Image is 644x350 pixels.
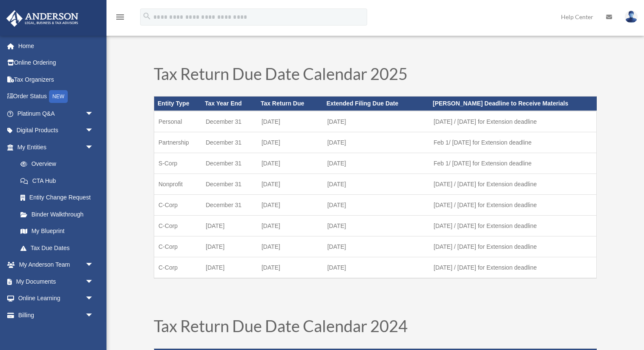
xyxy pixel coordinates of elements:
td: [DATE] [257,111,323,132]
td: December 31 [201,153,257,174]
td: C-Corp [154,216,202,236]
td: [DATE] [323,174,429,195]
img: Anderson Advisors Platinum Portal [4,10,81,27]
td: C-Corp [154,257,202,279]
div: NEW [49,90,68,103]
a: Digital Productsarrow_drop_down [6,122,106,139]
td: [DATE] [257,216,323,236]
td: [DATE] / [DATE] for Extension deadline [429,257,596,279]
a: My Entitiesarrow_drop_down [6,139,106,156]
a: Overview [12,156,106,173]
td: [DATE] [257,257,323,279]
td: Feb 1/ [DATE] for Extension deadline [429,153,596,174]
a: Online Learningarrow_drop_down [6,290,106,307]
td: Nonprofit [154,174,202,195]
a: Billingarrow_drop_down [6,307,106,324]
a: My Blueprint [12,223,106,240]
th: Extended Filing Due Date [323,97,429,111]
td: [DATE] [257,195,323,216]
td: [DATE] [257,153,323,174]
span: arrow_drop_down [85,273,102,290]
th: Tax Return Due [257,97,323,111]
span: arrow_drop_down [85,307,102,324]
th: Entity Type [154,97,202,111]
a: Tax Due Dates [12,239,102,256]
td: [DATE] [201,257,257,279]
td: [DATE] [323,195,429,216]
span: arrow_drop_down [85,256,102,274]
td: Partnership [154,132,202,153]
a: Platinum Q&Aarrow_drop_down [6,105,106,122]
td: [DATE] / [DATE] for Extension deadline [429,174,596,195]
td: [DATE] [323,132,429,153]
td: December 31 [201,132,257,153]
a: menu [115,15,125,22]
a: Home [6,37,106,54]
td: December 31 [201,174,257,195]
h1: Tax Return Due Date Calendar 2025 [154,65,597,86]
span: arrow_drop_down [85,139,102,156]
h1: Tax Return Due Date Calendar 2024 [154,318,597,338]
td: [DATE] / [DATE] for Extension deadline [429,216,596,236]
td: [DATE] [323,236,429,257]
td: December 31 [201,195,257,216]
a: Tax Organizers [6,71,106,88]
td: [DATE] / [DATE] for Extension deadline [429,236,596,257]
td: [DATE] [323,111,429,132]
a: Online Ordering [6,54,106,71]
i: search [142,11,152,21]
span: arrow_drop_down [85,105,102,122]
span: arrow_drop_down [85,290,102,307]
span: arrow_drop_down [85,122,102,139]
a: My Anderson Teamarrow_drop_down [6,256,106,273]
i: menu [115,12,125,22]
td: [DATE] / [DATE] for Extension deadline [429,111,596,132]
td: Personal [154,111,202,132]
a: CTA Hub [12,172,106,189]
a: Binder Walkthrough [12,206,106,223]
td: [DATE] [257,132,323,153]
th: Tax Year End [201,97,257,111]
td: Feb 1/ [DATE] for Extension deadline [429,132,596,153]
td: [DATE] [323,153,429,174]
td: [DATE] [323,216,429,236]
td: [DATE] / [DATE] for Extension deadline [429,195,596,216]
td: C-Corp [154,236,202,257]
th: [PERSON_NAME] Deadline to Receive Materials [429,97,596,111]
a: Entity Change Request [12,189,106,206]
td: [DATE] [201,236,257,257]
td: [DATE] [201,216,257,236]
td: S-Corp [154,153,202,174]
td: [DATE] [323,257,429,279]
td: [DATE] [257,174,323,195]
a: Order StatusNEW [6,88,106,105]
a: My Documentsarrow_drop_down [6,273,106,290]
td: [DATE] [257,236,323,257]
img: User Pic [625,11,638,23]
td: December 31 [201,111,257,132]
td: C-Corp [154,195,202,216]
